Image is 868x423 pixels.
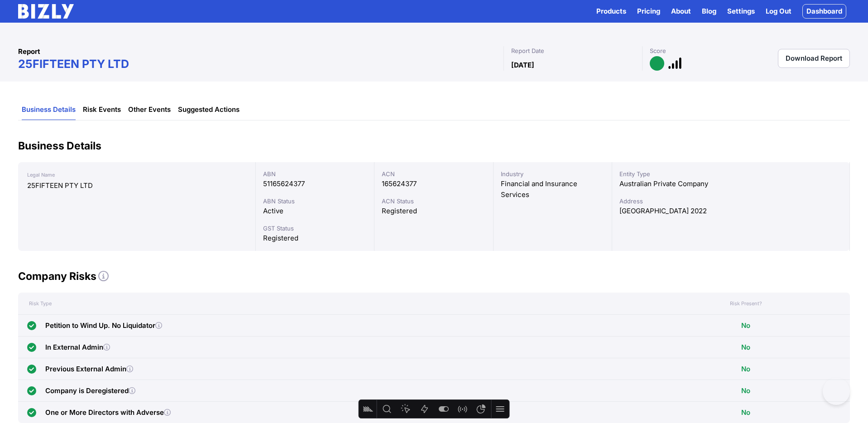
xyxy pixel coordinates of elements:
div: Active [263,206,367,216]
a: Business Details [22,100,76,120]
span: No [741,320,750,331]
div: Australian Private Company [619,178,842,189]
div: Financial and Insurance Services [501,178,604,200]
div: Registered [263,233,367,244]
a: Blog [702,6,716,17]
div: In External Admin [45,342,110,353]
div: GST Status [263,224,367,233]
div: 25FIFTEEN PTY LTD [27,180,246,191]
a: About [671,6,691,17]
div: Entity Type [619,169,842,178]
div: ABN [263,169,367,178]
span: No [741,342,750,353]
div: One or More Directors with Adverse [45,407,171,418]
span: No [741,385,750,396]
div: Score [650,46,682,55]
a: Other Events [128,100,171,120]
div: ACN Status [382,197,485,206]
button: Products [596,6,626,17]
iframe: Toggle Customer Support [823,378,850,405]
div: [GEOGRAPHIC_DATA] 2022 [619,206,842,216]
h2: Business Details [18,139,850,153]
div: Legal Name [27,169,246,180]
div: ABN Status [263,197,367,206]
span: No [741,364,750,375]
a: Dashboard [802,4,846,19]
a: Settings [727,6,755,17]
div: Address [619,197,842,206]
div: Petition to Wind Up. No Liquidator [45,320,162,331]
span: No [741,407,750,418]
div: 165624377 [382,178,485,189]
div: Risk Type [18,300,711,307]
div: 51165624377 [263,178,367,189]
div: Report [18,46,504,57]
a: Download Report [778,49,850,68]
div: Industry [501,169,604,178]
div: [DATE] [511,60,635,71]
a: Log Out [766,6,791,17]
div: Previous External Admin [45,364,133,375]
a: Pricing [637,6,660,17]
div: Company is Deregistered [45,385,135,396]
h1: 25FIFTEEN PTY LTD [18,57,504,71]
h2: Company Risks [18,269,850,284]
a: Suggested Actions [178,100,240,120]
div: Report Date [511,46,635,55]
div: ACN [382,169,485,178]
div: Risk Present? [711,300,781,307]
div: Registered [382,206,485,216]
a: Risk Events [83,100,121,120]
